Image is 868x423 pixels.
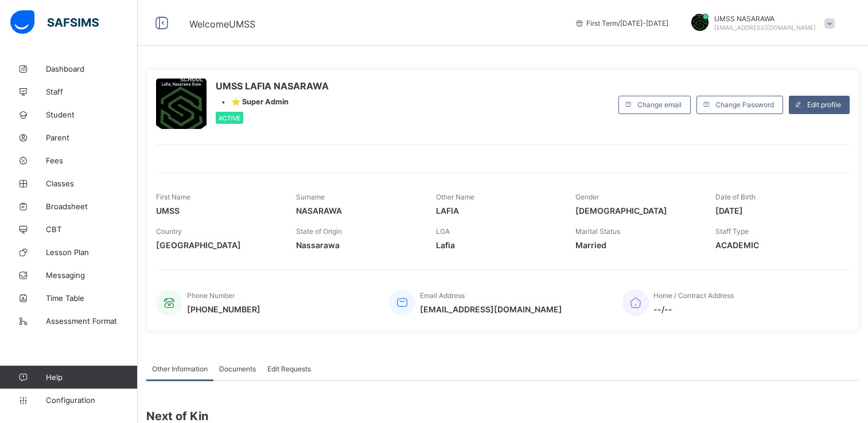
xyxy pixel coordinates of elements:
[46,202,138,211] span: Broadsheet
[46,110,138,119] span: Student
[46,156,138,165] span: Fees
[680,14,840,33] div: UMSSNASARAWA
[715,206,838,216] span: [DATE]
[46,225,138,234] span: CBT
[231,97,289,106] span: ⭐ Super Admin
[436,227,450,236] span: LGA
[575,206,698,216] span: [DEMOGRAPHIC_DATA]
[46,271,138,280] span: Messaging
[187,291,235,300] span: Phone Number
[219,365,256,373] span: Documents
[46,373,137,382] span: Help
[714,24,816,31] span: [EMAIL_ADDRESS][DOMAIN_NAME]
[152,365,208,373] span: Other Information
[715,227,749,236] span: Staff Type
[637,100,682,109] span: Change email
[715,100,774,109] span: Change Password
[46,179,138,188] span: Classes
[156,240,279,250] span: [GEOGRAPHIC_DATA]
[219,115,240,122] span: Active
[653,304,734,314] span: --/--
[156,206,279,216] span: UMSS
[575,240,698,250] span: Married
[575,227,620,236] span: Marital Status
[436,240,559,250] span: Lafia
[216,80,329,92] span: UMSS LAFIA NASARAWA
[189,18,255,30] span: Welcome UMSS
[714,14,816,23] span: UMSS NASARAWA
[715,193,756,201] span: Date of Birth
[267,365,311,373] span: Edit Requests
[653,291,734,300] span: Home / Contract Address
[46,64,138,73] span: Dashboard
[46,87,138,96] span: Staff
[156,227,182,236] span: Country
[46,293,138,303] span: Time Table
[436,206,559,216] span: LAFIA
[296,240,419,250] span: Nassarawa
[187,304,260,314] span: [PHONE_NUMBER]
[296,193,325,201] span: Surname
[10,10,99,34] img: safsims
[156,193,190,201] span: First Name
[715,240,838,250] span: ACADEMIC
[807,100,841,109] span: Edit profile
[296,206,419,216] span: NASARAWA
[296,227,342,236] span: State of Origin
[575,19,668,28] span: session/term information
[46,395,137,405] span: Configuration
[46,248,138,257] span: Lesson Plan
[420,304,562,314] span: [EMAIL_ADDRESS][DOMAIN_NAME]
[46,316,138,326] span: Assessment Format
[575,193,599,201] span: Gender
[46,133,138,142] span: Parent
[420,291,465,300] span: Email Address
[146,409,859,423] span: Next of Kin
[436,193,474,201] span: Other Name
[216,97,329,106] div: •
